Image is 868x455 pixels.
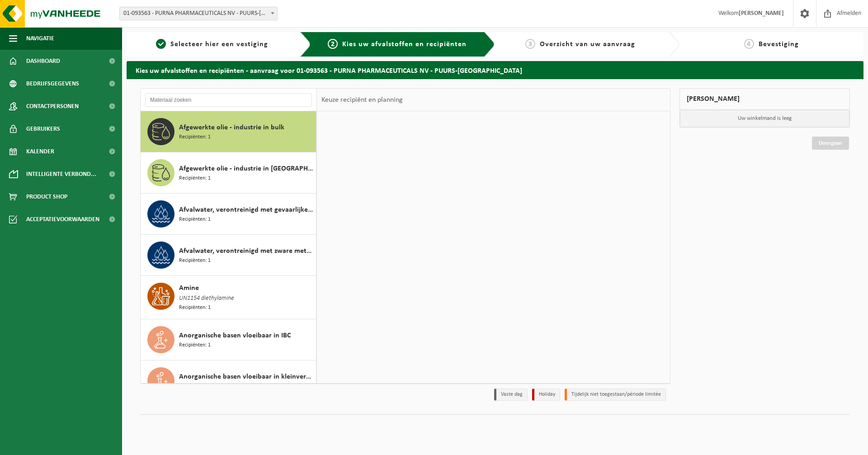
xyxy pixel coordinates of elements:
[141,111,316,152] button: Afgewerkte olie - industrie in bulk Recipiënten: 1
[744,39,754,49] span: 4
[26,163,96,185] span: Intelligente verbond...
[179,215,211,224] span: Recipiënten: 1
[26,50,60,72] span: Dashboard
[679,88,850,110] div: [PERSON_NAME]
[540,41,635,48] span: Overzicht van uw aanvraag
[179,122,284,133] span: Afgewerkte olie - industrie in bulk
[141,319,316,360] button: Anorganische basen vloeibaar in IBC Recipiënten: 1
[26,140,54,163] span: Kalender
[525,39,535,49] span: 3
[179,294,234,303] span: UN1154 diethylamine
[179,204,314,215] span: Afvalwater, verontreinigd met gevaarlijke producten
[26,118,60,140] span: Gebruikers
[119,7,278,20] span: 01-093563 - PURNA PHARMACEUTICALS NV - PUURS-SINT-AMANDS
[127,61,863,79] h2: Kies uw afvalstoffen en recipiënten - aanvraag voor 01-093563 - PURNA PHARMACEUTICALS NV - PUURS-...
[145,93,312,107] input: Materiaal zoeken
[141,276,316,319] button: Amine UN1154 diethylamine Recipiënten: 1
[179,371,314,382] span: Anorganische basen vloeibaar in kleinverpakking
[120,7,277,20] span: 01-093563 - PURNA PHARMACEUTICALS NV - PUURS-SINT-AMANDS
[317,89,407,111] div: Keuze recipiënt en planning
[342,41,467,48] span: Kies uw afvalstoffen en recipiënten
[179,341,211,350] span: Recipiënten: 1
[179,174,211,183] span: Recipiënten: 1
[179,163,314,174] span: Afgewerkte olie - industrie in [GEOGRAPHIC_DATA]
[170,41,268,48] span: Selecteer hier een vestiging
[26,208,99,231] span: Acceptatievoorwaarden
[179,330,291,341] span: Anorganische basen vloeibaar in IBC
[179,133,211,142] span: Recipiënten: 1
[680,110,850,127] p: Uw winkelmand is leeg
[759,41,799,48] span: Bevestiging
[26,72,79,95] span: Bedrijfsgegevens
[156,39,166,49] span: 1
[812,137,849,150] a: Doorgaan
[131,39,293,50] a: 1Selecteer hier een vestiging
[26,185,67,208] span: Product Shop
[26,27,54,50] span: Navigatie
[739,10,784,17] strong: [PERSON_NAME]
[532,389,560,401] li: Holiday
[179,256,211,265] span: Recipiënten: 1
[141,194,316,235] button: Afvalwater, verontreinigd met gevaarlijke producten Recipiënten: 1
[179,246,314,256] span: Afvalwater, verontreinigd met zware metalen
[179,382,211,391] span: Recipiënten: 2
[179,283,199,294] span: Amine
[26,95,79,118] span: Contactpersonen
[328,39,338,49] span: 2
[141,235,316,276] button: Afvalwater, verontreinigd met zware metalen Recipiënten: 1
[494,389,528,401] li: Vaste dag
[565,389,666,401] li: Tijdelijk niet toegestaan/période limitée
[141,360,316,402] button: Anorganische basen vloeibaar in kleinverpakking Recipiënten: 2
[179,303,211,312] span: Recipiënten: 1
[141,152,316,194] button: Afgewerkte olie - industrie in [GEOGRAPHIC_DATA] Recipiënten: 1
